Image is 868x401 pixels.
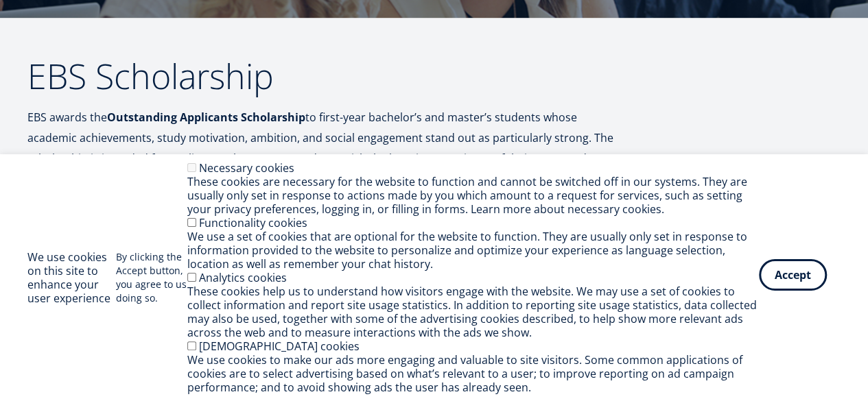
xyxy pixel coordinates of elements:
[199,339,360,354] label: [DEMOGRAPHIC_DATA] cookies
[187,353,759,394] div: We use cookies to make our ads more engaging and valuable to site visitors. Some common applicati...
[187,284,759,339] div: These cookies help us to understand how visitors engage with the website. We may use a set of coo...
[199,160,294,175] label: Necessary cookies
[27,107,614,210] p: EBS awards the to first-year bachelor’s and master’s students whose academic achievements, study ...
[27,59,614,93] h2: EBS Scholarship
[107,110,305,125] strong: Outstanding Applicants Scholarship
[116,250,187,305] p: By clicking the Accept button, you agree to us doing so.
[187,175,759,216] div: These cookies are necessary for the website to function and cannot be switched off in our systems...
[199,270,287,285] label: Analytics cookies
[199,215,307,230] label: Functionality cookies
[187,230,759,271] div: We use a set of cookies that are optional for the website to function. They are usually only set ...
[759,259,827,291] button: Accept
[27,250,116,305] h2: We use cookies on this site to enhance your user experience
